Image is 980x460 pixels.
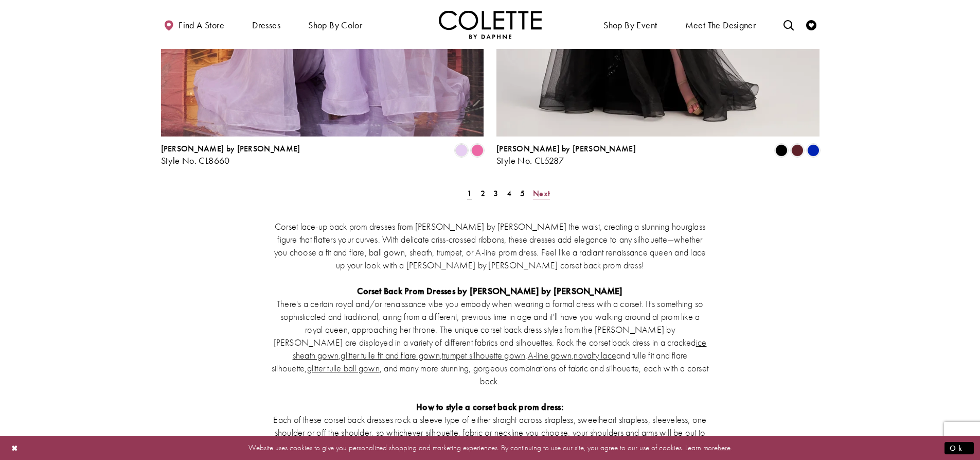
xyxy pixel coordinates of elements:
[161,144,300,166] div: Colette by Daphne Style No. CL8660
[804,10,819,39] a: Check Wishlist
[496,143,636,154] span: [PERSON_NAME] by [PERSON_NAME]
[603,20,657,30] span: Shop By Event
[74,441,906,455] p: Website uses cookies to give you personalized shopping and marketing experiences. By continuing t...
[791,144,804,157] i: Wine
[471,144,484,157] i: Bubblegum Pink
[807,144,819,157] i: Royal Blue
[341,349,439,361] a: Opens in new tab
[574,349,616,361] a: Opens in new tab
[306,10,365,39] span: Shop by color
[480,188,485,199] span: 2
[718,442,730,453] a: here
[416,401,564,413] strong: How to style a corset back prom dress:
[601,10,660,39] span: Shop By Event
[442,349,525,361] a: Opens in new tab
[272,220,709,271] p: Corset lace-up back prom dresses from [PERSON_NAME] by [PERSON_NAME] the waist, creating a stunni...
[504,186,514,201] a: Page 4
[530,186,553,201] a: Next Page
[685,20,756,30] span: Meet the designer
[357,285,622,297] strong: Corset Back Prom Dresses by [PERSON_NAME] by [PERSON_NAME]
[464,186,475,201] span: Current Page
[308,20,362,30] span: Shop by color
[528,349,572,361] a: Opens in new tab
[496,144,636,166] div: Colette by Daphne Style No. CL5287
[6,439,24,457] button: Close Dialog
[455,144,468,157] i: Lilac
[520,188,525,199] span: 5
[775,144,788,157] i: Black
[307,362,380,374] a: Opens in new tab
[507,188,511,199] span: 4
[179,20,224,30] span: Find a store
[161,143,300,154] span: [PERSON_NAME] by [PERSON_NAME]
[477,186,488,201] a: Page 2
[493,188,498,199] span: 3
[293,336,707,361] a: Opens in new tab
[517,186,528,201] a: Page 5
[496,155,564,166] span: Style No. CL5287
[945,441,974,454] button: Submit Dialog
[533,188,550,199] span: Next
[683,10,759,39] a: Meet the designer
[161,155,230,166] span: Style No. CL8660
[439,10,542,39] img: Colette by Daphne
[252,20,280,30] span: Dresses
[781,10,796,39] a: Toggle search
[439,10,542,39] a: Visit Home Page
[272,297,709,387] p: There's a certain royal and/or renaissance vibe you embody when wearing a formal dress with a cor...
[467,188,472,199] span: 1
[161,10,227,39] a: Find a store
[250,10,283,39] span: Dresses
[490,186,501,201] a: Page 3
